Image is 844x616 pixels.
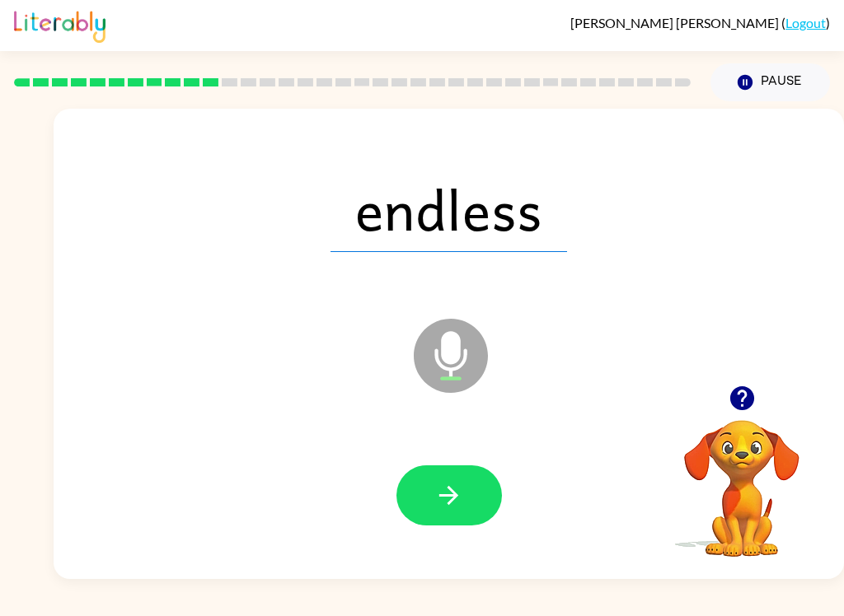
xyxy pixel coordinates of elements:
button: Pause [710,63,830,101]
video: Your browser must support playing .mp4 files to use Literably. Please try using another browser. [659,394,824,559]
span: endless [331,166,567,252]
a: Logout [785,15,826,30]
span: [PERSON_NAME] [PERSON_NAME] [570,15,781,30]
div: ( ) [570,15,830,30]
img: Literably [14,7,105,43]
